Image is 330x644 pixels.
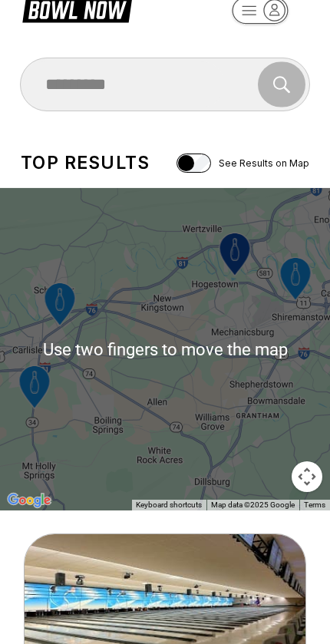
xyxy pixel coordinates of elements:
a: Terms [304,500,325,509]
a: Open this area in Google Maps (opens a new window) [4,490,54,510]
input: See Results on Map [177,154,211,173]
gmp-advanced-marker: ABC West Lanes and Lounge [210,229,261,282]
span: Map data ©2025 Google [211,500,295,509]
div: Top results [21,152,150,173]
img: Google [4,490,54,510]
gmp-advanced-marker: Midway Bowling - Carlisle [9,362,61,415]
button: Map camera controls [292,461,322,492]
gmp-advanced-marker: Strike Zone Bowling Center [35,279,86,332]
button: Keyboard shortcuts [136,500,202,510]
span: See Results on Map [219,157,309,169]
gmp-advanced-marker: Trindle Bowl [270,253,322,307]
